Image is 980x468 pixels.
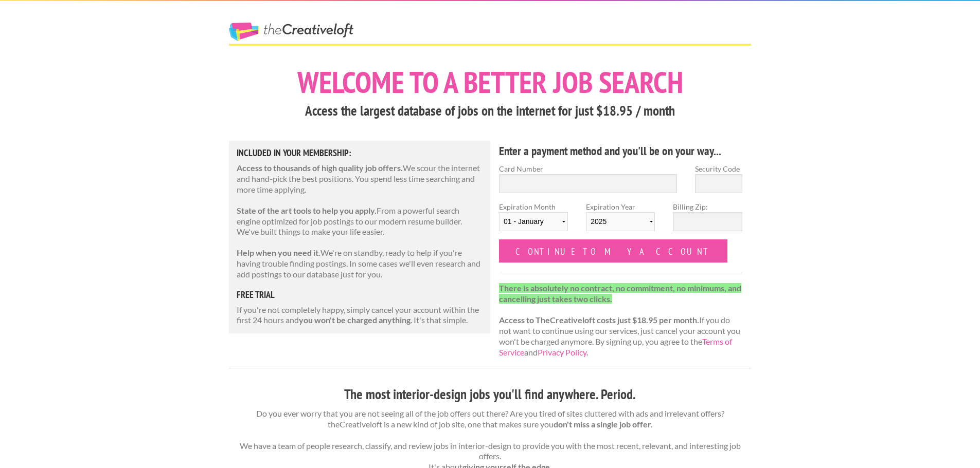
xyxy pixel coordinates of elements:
label: Expiration Month [499,201,568,239]
a: The Creative Loft [229,23,353,41]
p: If you do not want to continue using our services, just cancel your account you won't be charged ... [499,283,742,358]
h5: free trial [237,290,483,299]
select: Expiration Year [586,212,655,231]
p: We scour the internet and hand-pick the best positions. You spend less time searching and more ti... [237,163,483,195]
strong: Access to thousands of high quality job offers. [237,163,403,173]
h3: Access the largest database of jobs on the internet for just $18.95 / month [229,101,751,121]
h5: Included in Your Membership: [237,148,483,158]
h4: Enter a payment method and you'll be on your way... [499,143,742,159]
strong: Help when you need it. [237,248,320,257]
p: From a powerful search engine optimized for job postings to our modern resume builder. We've buil... [237,205,483,237]
strong: Access to TheCreativeloft costs just $18.95 per month. [499,315,699,325]
strong: don't miss a single job offer. [554,419,653,429]
p: We're on standby, ready to help if you're having trouble finding postings. In some cases we'll ev... [237,248,483,279]
a: Terms of Service [499,336,732,357]
select: Expiration Month [499,212,568,231]
strong: There is absolutely no contract, no commitment, no minimums, and cancelling just takes two clicks. [499,283,741,304]
strong: you won't be charged anything [299,315,411,325]
a: Privacy Policy [538,347,586,357]
h1: Welcome to a better job search [229,67,751,97]
h3: The most interior-design jobs you'll find anywhere. Period. [229,385,751,404]
label: Card Number [499,163,677,174]
strong: State of the art tools to help you apply. [237,205,377,215]
label: Security Code [695,163,742,174]
label: Expiration Year [586,201,655,239]
p: If you're not completely happy, simply cancel your account within the first 24 hours and . It's t... [237,305,483,326]
input: Continue to my account [499,239,727,263]
label: Billing Zip: [673,201,742,212]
